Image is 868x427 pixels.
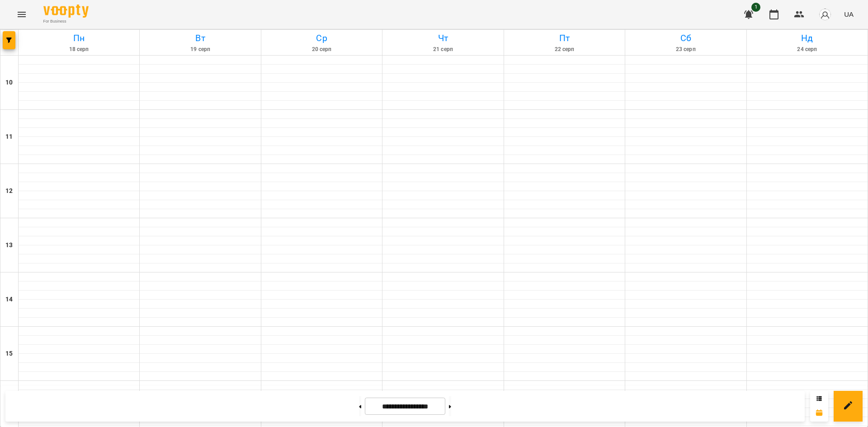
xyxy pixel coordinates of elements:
h6: 18 серп [20,45,138,54]
h6: Нд [748,31,866,45]
h6: 14 [5,295,13,305]
h6: 23 серп [627,45,745,54]
img: avatar_s.png [819,8,831,21]
h6: 22 серп [505,45,623,54]
span: For Business [43,19,89,24]
h6: 24 серп [748,45,866,54]
h6: Сб [627,31,745,45]
span: UA [844,9,854,19]
h6: 19 серп [141,45,259,54]
h6: 20 серп [263,45,381,54]
button: UA [840,6,857,23]
h6: Чт [384,31,502,45]
h6: Пт [505,31,623,45]
button: Menu [11,4,33,25]
h6: 11 [5,132,13,142]
h6: 10 [5,78,13,88]
h6: 12 [5,186,13,196]
h6: Ср [263,31,381,45]
h6: Вт [141,31,259,45]
span: 1 [751,3,760,12]
h6: 21 серп [384,45,502,54]
img: Voopty Logo [43,5,89,18]
h6: 13 [5,240,13,250]
h6: Пн [20,31,138,45]
h6: 15 [5,349,13,359]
